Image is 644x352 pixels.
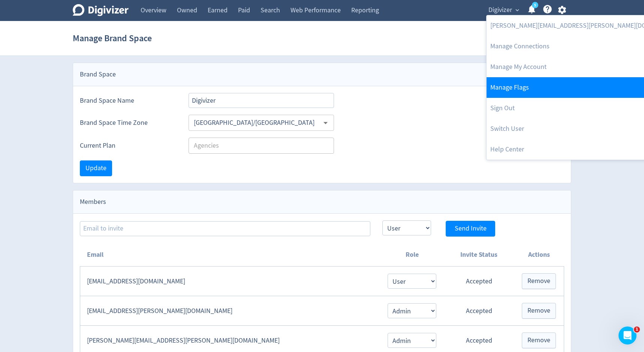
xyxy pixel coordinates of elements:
span: 1 [634,327,640,333]
iframe: Intercom live chat [619,327,637,345]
